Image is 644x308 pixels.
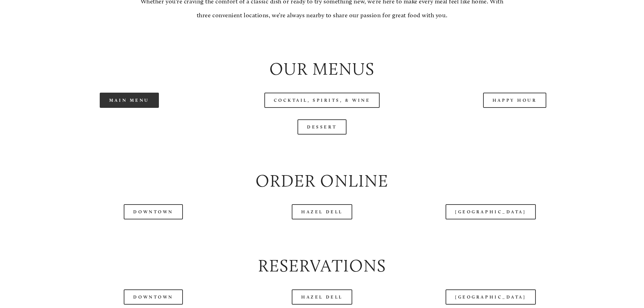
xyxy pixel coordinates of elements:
[292,204,352,219] a: Hazel Dell
[292,289,352,305] a: Hazel Dell
[100,93,159,108] a: Main Menu
[264,93,380,108] a: Cocktail, Spirits, & Wine
[446,204,535,219] a: [GEOGRAPHIC_DATA]
[446,289,535,305] a: [GEOGRAPHIC_DATA]
[39,254,605,278] h2: Reservations
[39,169,605,193] h2: Order Online
[124,289,183,305] a: Downtown
[124,204,183,219] a: Downtown
[297,119,347,135] a: Dessert
[39,57,605,81] h2: Our Menus
[483,93,547,108] a: Happy Hour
